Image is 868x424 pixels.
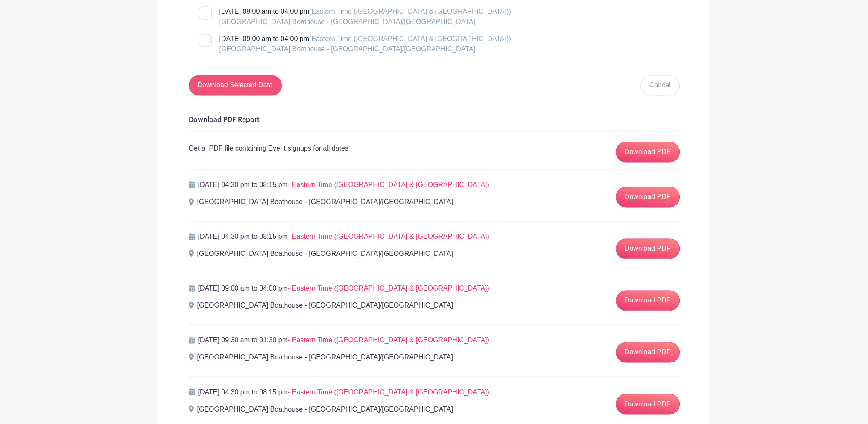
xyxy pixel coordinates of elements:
[219,17,511,27] div: [GEOGRAPHIC_DATA] Boathouse - [GEOGRAPHIC_DATA]/[GEOGRAPHIC_DATA],
[198,335,489,345] p: [DATE] 09:30 am to 01:30 pm
[219,44,511,54] div: [GEOGRAPHIC_DATA] Boathouse - [GEOGRAPHIC_DATA]/[GEOGRAPHIC_DATA],
[616,394,680,414] a: Download PDF
[616,238,680,259] a: Download PDF
[197,249,453,259] p: [GEOGRAPHIC_DATA] Boathouse - [GEOGRAPHIC_DATA]/[GEOGRAPHIC_DATA]
[288,388,489,395] span: - Eastern Time ([GEOGRAPHIC_DATA] & [GEOGRAPHIC_DATA])
[616,142,680,162] a: Download PDF
[616,187,680,207] a: Download PDF
[197,197,453,207] p: [GEOGRAPHIC_DATA] Boathouse - [GEOGRAPHIC_DATA]/[GEOGRAPHIC_DATA]
[288,181,489,188] span: - Eastern Time ([GEOGRAPHIC_DATA] & [GEOGRAPHIC_DATA])
[189,143,348,154] p: Get a .PDF file containing Event signups for all dates
[616,290,680,311] a: Download PDF
[197,300,453,311] p: [GEOGRAPHIC_DATA] Boathouse - [GEOGRAPHIC_DATA]/[GEOGRAPHIC_DATA]
[197,352,453,362] p: [GEOGRAPHIC_DATA] Boathouse - [GEOGRAPHIC_DATA]/[GEOGRAPHIC_DATA]
[197,404,453,414] p: [GEOGRAPHIC_DATA] Boathouse - [GEOGRAPHIC_DATA]/[GEOGRAPHIC_DATA]
[198,231,489,242] p: [DATE] 04:30 pm to 08:15 pm
[198,180,489,190] p: [DATE] 04:30 pm to 08:15 pm
[309,8,511,15] span: (Eastern Time ([GEOGRAPHIC_DATA] & [GEOGRAPHIC_DATA]))
[640,75,680,95] button: Cancel
[309,35,511,42] span: (Eastern Time ([GEOGRAPHIC_DATA] & [GEOGRAPHIC_DATA]))
[288,336,489,344] span: - Eastern Time ([GEOGRAPHIC_DATA] & [GEOGRAPHIC_DATA])
[616,342,680,362] a: Download PDF
[198,387,489,397] p: [DATE] 04:30 pm to 08:15 pm
[288,233,489,240] span: - Eastern Time ([GEOGRAPHIC_DATA] & [GEOGRAPHIC_DATA])
[219,6,511,27] div: [DATE] 09:00 am to 04:00 pm
[219,34,511,54] div: [DATE] 09:00 am to 04:00 pm
[198,283,489,294] p: [DATE] 09:00 am to 04:00 pm
[189,116,680,124] h6: Download PDF Report
[189,75,282,95] input: Download Selected Data
[288,285,489,292] span: - Eastern Time ([GEOGRAPHIC_DATA] & [GEOGRAPHIC_DATA])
